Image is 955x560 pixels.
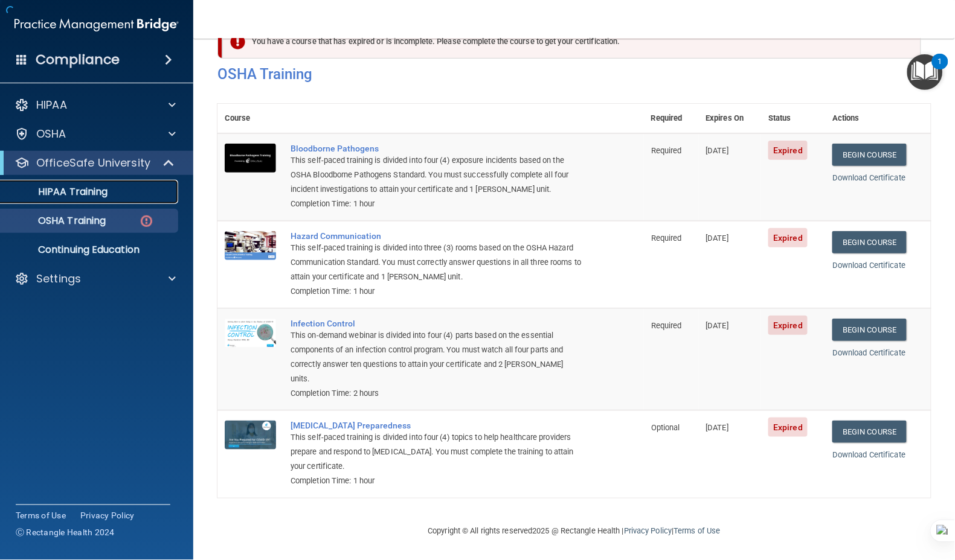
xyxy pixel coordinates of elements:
div: This on-demand webinar is divided into four (4) parts based on the essential components of an inf... [291,328,584,386]
p: HIPAA [36,98,67,112]
a: Begin Course [832,231,906,253]
a: Hazard Communication [291,231,584,241]
a: Begin Course [832,319,906,341]
button: Open Resource Center, 1 new notification [907,54,943,90]
a: OfficeSafe University [14,156,175,170]
span: Required [651,321,682,330]
a: Privacy Policy [80,509,135,521]
span: Required [651,146,682,155]
a: Infection Control [291,319,584,328]
th: Required [644,104,699,133]
a: OSHA [14,127,176,141]
span: Expired [768,418,808,437]
img: PMB logo [14,13,179,37]
span: Required [651,234,682,243]
img: danger-circle.6113f641.png [139,214,154,229]
div: 1 [938,62,942,77]
span: [DATE] [706,146,729,155]
span: [DATE] [706,234,729,243]
a: Download Certificate [832,348,905,357]
div: Completion Time: 2 hours [291,386,584,401]
a: Settings [14,272,176,286]
a: Download Certificate [832,173,905,182]
p: OSHA [36,127,66,141]
span: [DATE] [706,423,729,432]
div: Copyright © All rights reserved 2025 @ Rectangle Health | | [354,512,795,550]
th: Actions [825,104,931,133]
span: Ⓒ Rectangle Health 2024 [16,526,115,538]
p: HIPAA Training [8,186,108,198]
p: OfficeSafe University [36,156,150,170]
img: exclamation-circle-solid-danger.72ef9ffc.png [230,34,245,49]
p: Settings [36,272,81,286]
th: Expires On [699,104,762,133]
div: This self-paced training is divided into four (4) exposure incidents based on the OSHA Bloodborne... [291,153,584,197]
a: Terms of Use [674,526,720,535]
div: Completion Time: 1 hour [291,197,584,211]
div: This self-paced training is divided into three (3) rooms based on the OSHA Hazard Communication S... [291,241,584,284]
span: Expired [768,316,808,335]
a: Begin Course [832,421,906,443]
a: [MEDICAL_DATA] Preparedness [291,421,584,430]
h4: OSHA Training [217,66,931,83]
a: Download Certificate [832,450,905,459]
a: HIPAA [14,98,176,112]
th: Course [217,104,283,133]
span: Expired [768,228,808,247]
div: You have a course that has expired or is incomplete. Please complete the course to get your certi... [222,25,921,59]
span: [DATE] [706,321,729,330]
div: Completion Time: 1 hour [291,284,584,299]
a: Bloodborne Pathogens [291,144,584,153]
div: This self-paced training is divided into four (4) topics to help healthcare providers prepare and... [291,430,584,474]
a: Download Certificate [832,261,905,270]
a: Terms of Use [16,509,66,521]
h4: Compliance [36,51,120,68]
th: Status [761,104,825,133]
p: OSHA Training [8,215,106,227]
a: Begin Course [832,144,906,166]
div: Completion Time: 1 hour [291,474,584,488]
span: Expired [768,141,808,160]
p: Continuing Education [8,244,173,256]
a: Privacy Policy [624,526,672,535]
span: Optional [651,423,680,432]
